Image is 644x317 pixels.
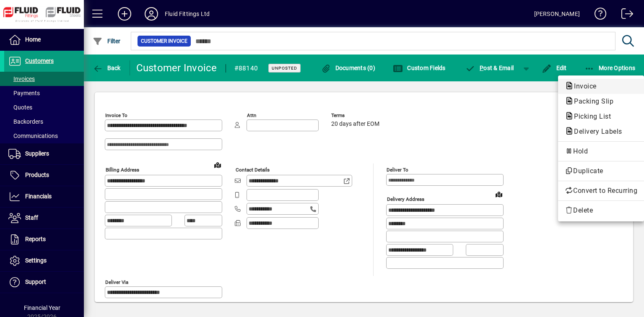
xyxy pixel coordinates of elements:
span: Delivery Labels [565,127,626,135]
span: Duplicate [565,166,637,176]
span: Packing Slip [565,97,618,105]
span: Delete [565,205,637,216]
span: Hold [565,146,637,156]
span: Convert to Recurring [565,186,637,196]
span: Invoice [565,82,601,90]
span: Picking List [565,112,615,120]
